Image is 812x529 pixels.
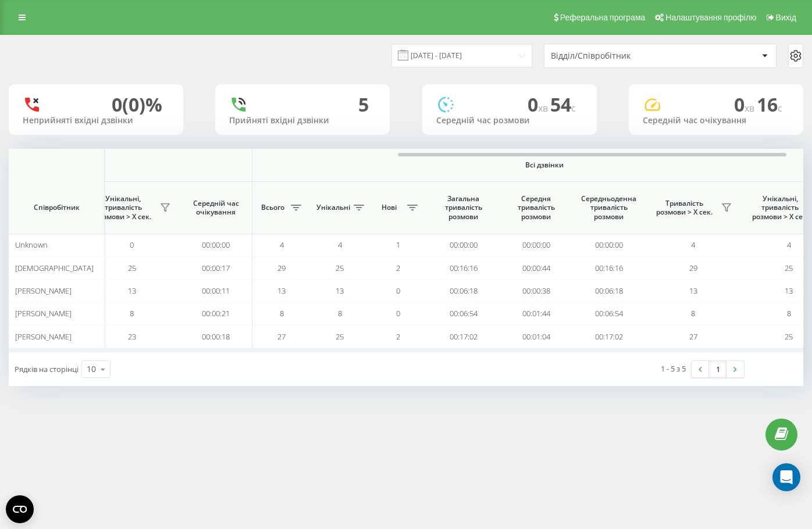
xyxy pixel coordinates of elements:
span: Середня тривалість розмови [508,194,564,221]
div: Неприйняті вхідні дзвінки [23,116,169,126]
td: 00:16:16 [427,256,500,279]
span: 0 [396,308,400,319]
td: 00:06:54 [572,302,645,325]
span: Всього [258,203,287,212]
td: 00:16:16 [572,256,645,279]
span: 27 [277,331,286,342]
span: 13 [128,285,136,296]
a: 1 [709,361,726,377]
button: Open CMP widget [6,495,34,523]
td: 00:06:18 [427,280,500,302]
td: 00:00:11 [180,280,252,302]
span: 8 [787,308,791,319]
td: 00:00:38 [500,280,572,302]
div: 0 (0)% [112,94,162,116]
span: Загальна тривалість розмови [436,194,491,221]
span: 0 [734,92,757,117]
div: 10 [87,363,96,375]
span: 4 [787,240,791,250]
span: 8 [280,308,284,319]
span: 8 [338,308,342,319]
td: 00:06:54 [427,302,500,325]
span: 13 [689,285,697,296]
div: Середній час очікування [643,116,789,126]
span: 13 [336,285,344,296]
span: Всі дзвінки [287,160,802,170]
td: 00:00:00 [572,234,645,256]
span: 0 [396,285,400,296]
td: 00:17:02 [572,325,645,348]
span: 2 [396,263,400,273]
span: [DEMOGRAPHIC_DATA] [15,263,94,273]
span: Тривалість розмови > Х сек. [651,199,718,217]
div: Середній час розмови [436,116,583,126]
span: 25 [785,263,793,273]
div: 5 [358,94,369,116]
span: c [778,102,782,115]
span: Вихід [776,13,796,22]
span: 29 [277,263,286,273]
span: 25 [336,263,344,273]
div: Прийняті вхідні дзвінки [229,116,376,126]
div: 1 - 5 з 5 [661,363,686,374]
span: 1 [396,240,400,250]
span: 29 [689,263,697,273]
span: хв [538,102,550,115]
td: 00:00:21 [180,302,252,325]
span: Unknown [15,240,48,250]
div: Відділ/Співробітник [551,51,690,61]
span: Унікальні [316,203,350,212]
td: 00:06:18 [572,280,645,302]
td: 00:01:44 [500,302,572,325]
span: Середньоденна тривалість розмови [581,194,636,221]
span: 8 [691,308,695,319]
td: 00:00:44 [500,256,572,279]
span: Нові [375,203,404,212]
span: c [571,102,576,115]
td: 00:01:04 [500,325,572,348]
span: 13 [277,285,286,296]
div: Open Intercom Messenger [772,463,800,491]
span: 25 [128,263,136,273]
span: 2 [396,331,400,342]
span: 25 [785,331,793,342]
span: 4 [691,240,695,250]
span: 13 [785,285,793,296]
span: 54 [550,92,576,117]
span: Рядків на сторінці [15,364,79,374]
td: 00:00:18 [180,325,252,348]
span: 27 [689,331,697,342]
span: 4 [280,240,284,250]
span: Налаштування профілю [665,13,756,22]
span: хв [745,102,757,115]
span: 25 [336,331,344,342]
span: Реферальна програма [560,13,646,22]
span: 4 [338,240,342,250]
span: 8 [130,308,134,319]
span: 16 [757,92,782,117]
td: 00:00:00 [427,234,500,256]
span: 0 [528,92,550,117]
span: 0 [130,240,134,250]
td: 00:17:02 [427,325,500,348]
span: [PERSON_NAME] [15,285,72,296]
td: 00:00:17 [180,256,252,279]
span: Унікальні, тривалість розмови > Х сек. [90,194,156,221]
span: [PERSON_NAME] [15,308,72,319]
span: Співробітник [19,203,94,212]
span: 23 [128,331,136,342]
span: Середній час очікування [188,199,243,217]
td: 00:00:00 [180,234,252,256]
td: 00:00:00 [500,234,572,256]
span: [PERSON_NAME] [15,331,72,342]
